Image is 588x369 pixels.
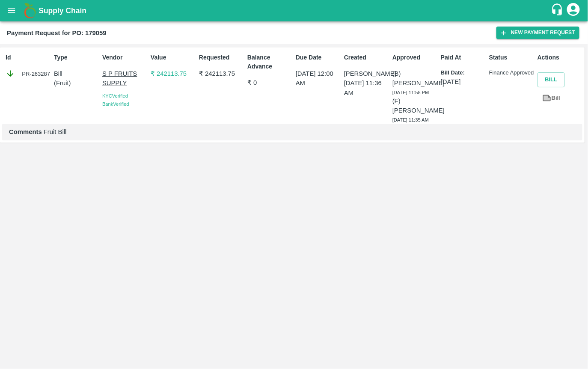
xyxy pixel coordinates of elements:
p: (B) [PERSON_NAME] [392,69,437,88]
button: New Payment Request [496,27,579,39]
p: ₹ 0 [247,78,292,87]
span: KYC Verified [102,93,128,98]
p: Requested [199,53,244,62]
p: Approved [392,53,437,62]
div: PR-263287 [6,69,50,78]
p: Bill Date: [441,69,486,77]
a: Supply Chain [39,5,551,17]
button: open drawer [2,1,21,21]
p: Actions [538,53,582,62]
p: [DATE] 12:00 AM [296,69,341,88]
p: Due Date [296,53,341,62]
button: Bill [538,72,565,87]
p: Finance Approved [489,69,534,77]
p: Value [151,53,196,62]
img: logo [21,2,39,19]
b: Comments [9,128,42,135]
p: Vendor [102,53,147,62]
p: Id [6,53,50,62]
div: customer-support [551,3,566,18]
p: ( Fruit ) [54,78,99,88]
p: Paid At [441,53,486,62]
p: S P FRUITS SUPPLY [102,69,147,88]
p: Type [54,53,99,62]
p: Status [489,53,534,62]
p: Fruit Bill [9,127,576,137]
p: [DATE] 11:36 AM [344,78,389,98]
b: Payment Request for PO: 179059 [7,30,107,36]
p: Created [344,53,389,62]
span: [DATE] 11:35 AM [392,117,429,122]
p: [DATE] [441,77,486,86]
p: ₹ 242113.75 [199,69,244,78]
p: [PERSON_NAME] [344,69,389,78]
p: ₹ 242113.75 [151,69,196,78]
p: Bill [54,69,99,78]
b: Supply Chain [39,6,86,15]
span: [DATE] 11:58 PM [392,90,429,95]
a: Bill [538,91,565,106]
p: (F) [PERSON_NAME] [392,96,437,116]
div: account of current user [566,2,581,20]
p: Balance Advance [247,53,292,71]
span: Bank Verified [102,101,129,107]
